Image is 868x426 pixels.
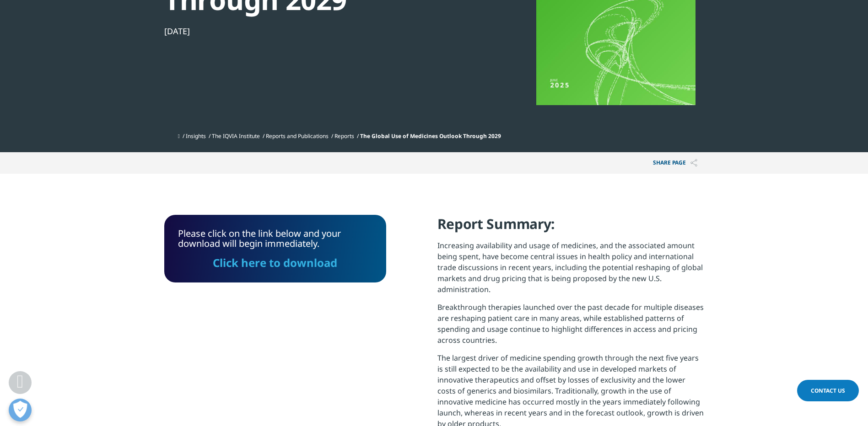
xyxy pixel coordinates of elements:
p: Share PAGE [646,152,704,174]
div: [DATE] [164,26,478,37]
p: Breakthrough therapies launched over the past decade for multiple diseases are reshaping patient ... [437,302,704,352]
a: Reports and Publications [266,132,329,140]
a: Reports [334,132,354,140]
img: Share PAGE [690,159,697,167]
a: Click here to download [213,255,337,270]
h4: Report Summary: [437,215,704,240]
div: Please click on the link below and your download will begin immediately. [178,229,372,269]
a: Insights [186,132,206,140]
span: The Global Use of Medicines Outlook Through 2029 [360,132,501,140]
span: Contact Us [811,387,845,394]
button: Open Preferences [9,399,32,421]
p: Increasing availability and usage of medicines, and the associated amount being spent, have becom... [437,240,704,302]
button: Share PAGEShare PAGE [646,152,704,174]
a: The IQVIA Institute [212,132,260,140]
a: Contact Us [797,380,859,401]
